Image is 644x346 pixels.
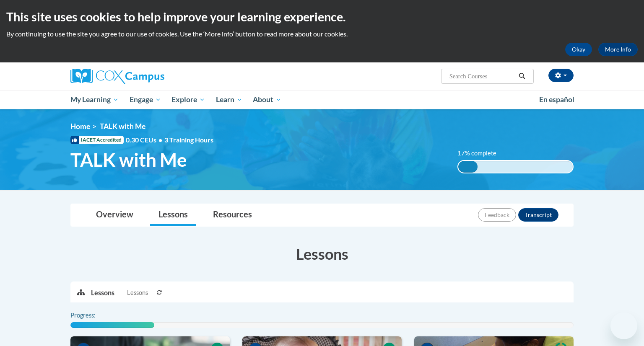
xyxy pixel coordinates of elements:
a: My Learning [65,90,124,109]
span: Lessons [127,288,148,297]
span: 0.30 CEUs [126,135,164,145]
span: 3 Training Hours [164,136,213,144]
h3: Lessons [70,243,574,264]
a: About [248,90,287,109]
label: 17% complete [457,149,506,158]
span: TALK with Me [70,149,187,171]
div: Main menu [58,90,586,109]
h2: This site uses cookies to help improve your learning experience. [6,8,638,25]
a: Resources [205,204,260,226]
span: Explore [171,95,205,105]
label: Progress: [70,311,119,320]
p: By continuing to use the site you agree to our use of cookies. Use the ‘More info’ button to read... [6,29,638,39]
span: My Learning [70,95,119,105]
button: Search [516,71,528,81]
iframe: Button to launch messaging window [610,312,637,339]
span: En español [539,95,574,104]
input: Search Courses [449,71,516,81]
a: Cox Campus [70,69,230,84]
button: Transcript [518,208,558,222]
img: Cox Campus [70,69,164,84]
a: Learn [210,90,248,109]
a: More Info [598,43,638,56]
span: IACET Accredited [70,136,124,144]
span: TALK with Me [100,122,145,131]
a: Engage [124,90,166,109]
button: Okay [565,43,592,56]
a: Explore [166,90,210,109]
span: Engage [130,95,161,105]
a: Overview [88,204,142,226]
a: Home [70,122,90,131]
p: Lessons [91,288,114,297]
span: About [253,95,281,105]
a: En español [534,91,580,108]
a: Lessons [150,204,196,226]
span: • [158,136,162,144]
div: 17% complete [458,161,478,173]
button: Account Settings [548,69,574,82]
button: Feedback [478,208,516,222]
span: Learn [216,95,242,105]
